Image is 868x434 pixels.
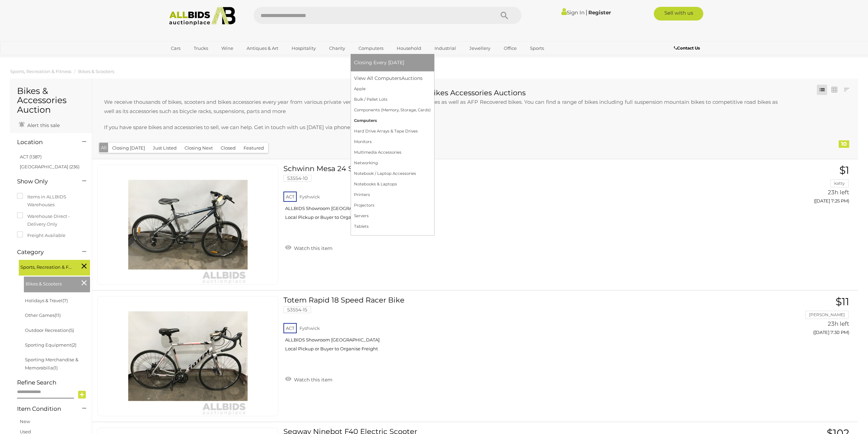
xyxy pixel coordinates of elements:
a: Sports, Recreation & Fitness [10,69,71,74]
a: [GEOGRAPHIC_DATA] (236) [20,164,79,169]
a: Watch this item [283,374,334,384]
a: New [20,419,30,424]
img: 53554-10d.JPG [128,165,248,284]
h4: Category [17,249,72,255]
span: Alert this sale [26,122,60,128]
span: $1 [839,164,849,177]
label: Freight Available [17,232,65,239]
a: Charity [325,43,350,54]
a: Hospitality [287,43,320,54]
button: Search [487,7,521,24]
span: Watch this item [292,377,333,383]
span: Watch this item [292,245,333,251]
a: Sell with us [654,7,703,20]
a: Sports [526,43,548,54]
button: Featured [239,143,268,153]
span: | [586,9,587,16]
button: All [99,143,108,153]
a: Antiques & Art [242,43,283,54]
a: Contact Us [674,44,702,52]
a: Bikes & Scooters [78,69,114,74]
span: (5) [69,327,74,333]
a: Computers [354,43,388,54]
b: Contact Us [674,45,700,51]
label: Items in ALLBIDS Warehouses [17,193,85,209]
h1: Bikes & Accessories Auction [17,86,85,115]
p: If you have spare bikes and accessories to sell, we can help. Get in touch with us [DATE] via pho... [97,123,784,132]
a: Outdoor Recreation(5) [25,327,74,333]
span: (1) [53,365,58,370]
a: Cars [166,43,185,54]
span: (7) [62,298,68,303]
a: $11 [PERSON_NAME] 23h left ([DATE] 7:30 PM) [735,296,851,339]
a: Register [588,9,611,16]
h4: Item Condition [17,406,72,412]
a: Watch this item [283,242,334,253]
p: We receive thousands of bikes, scooters and bikes accessories every year from various private ven... [97,97,784,116]
a: $1 katty 23h left ([DATE] 7:25 PM) [735,165,851,207]
a: Schwinn Mesa 24 Speed Mountain Bike 53554-10 ACT Fyshwick ALLBIDS Showroom [GEOGRAPHIC_DATA] Loca... [289,165,725,225]
label: Warehouse Direct - Delivery Only [17,212,85,228]
a: Trucks [189,43,212,54]
div: 10 [839,140,849,148]
a: Industrial [430,43,460,54]
a: Office [499,43,521,54]
a: Other Games(11) [25,312,61,318]
a: Household [392,43,426,54]
h4: Location [17,139,72,145]
a: [GEOGRAPHIC_DATA] [166,54,224,65]
a: Alert this sale [17,120,61,130]
button: Closing Next [180,143,217,153]
a: ACT (1387) [20,154,42,159]
span: (11) [55,312,61,318]
a: Jewellery [465,43,495,54]
button: Just Listed [149,143,181,153]
a: Sporting Equipment(2) [25,342,76,348]
a: Sign In [561,9,585,16]
button: Closed [217,143,240,153]
span: Bikes & Scooters [26,278,77,288]
img: Allbids.com.au [165,7,239,26]
button: Closing [DATE] [108,143,149,153]
span: $11 [836,295,849,308]
a: Holidays & Travel(7) [25,298,68,303]
span: Sports, Recreation & Fitness [20,262,72,271]
h4: Refine Search [17,379,90,386]
img: 53554-15d.JPG [128,296,248,416]
a: Wine [217,43,238,54]
a: Totem Rapid 18 Speed Racer Bike 53554-15 ACT Fyshwick ALLBIDS Showroom [GEOGRAPHIC_DATA] Local Pi... [289,296,725,357]
span: (2) [71,342,76,348]
h2: Bikes, Scooters and Bikes Accessories Auctions [97,89,784,97]
h4: Show Only [17,178,72,185]
a: Sporting Merchandise & Memorabilia(1) [25,357,78,370]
